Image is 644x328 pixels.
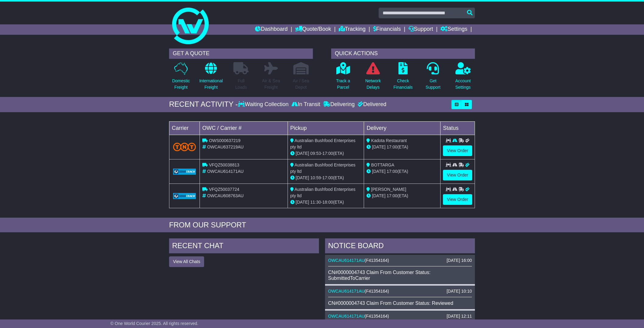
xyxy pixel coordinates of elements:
span: © One World Courier 2025. All rights reserved. [110,321,198,326]
div: - (ETA) [290,175,362,181]
img: GetCarrierServiceLogo [173,193,196,199]
div: ( ) [328,258,472,263]
span: F41354164 [366,314,388,319]
span: OWCAU608763AU [207,193,244,198]
a: AccountSettings [455,62,471,94]
div: RECENT CHAT [169,238,319,255]
div: GET A QUOTE [169,48,313,59]
span: BOTTARGA [371,162,394,167]
span: F41354164 [366,258,388,263]
a: Dashboard [255,24,288,35]
a: GetSupport [425,62,441,94]
img: TNT_Domestic.png [173,143,196,151]
a: InternationalFreight [199,62,223,94]
p: Check Financials [394,78,413,91]
a: OWCAU614171AU [328,314,365,319]
span: 18:00 [322,200,333,205]
span: OWS000637219 [209,138,241,143]
a: View Order [443,170,472,180]
span: OWCAU614171AU [207,169,244,174]
span: [DATE] [372,144,385,149]
span: 10:59 [310,175,321,180]
span: [DATE] [296,200,309,205]
div: RECENT ACTIVITY - [169,100,238,109]
span: Australian Bushfood Enterprises pty ltd [290,162,356,174]
td: Status [441,121,475,135]
div: Waiting Collection [238,101,290,108]
span: Australian Bushfood Enterprises pty ltd [290,138,356,149]
p: Full Loads [233,78,249,91]
span: 17:00 [387,169,397,174]
div: QUICK ACTIONS [331,48,475,59]
button: View All Chats [169,256,204,267]
p: Track a Parcel [336,78,350,91]
span: OWCAU637219AU [207,144,244,149]
div: NOTICE BOARD [325,238,475,255]
span: [DATE] [372,169,385,174]
p: International Freight [199,78,223,91]
a: NetworkDelays [365,62,381,94]
td: Pickup [288,121,364,135]
a: OWCAU614171AU [328,258,365,263]
div: Delivered [356,101,386,108]
span: [DATE] [372,193,385,198]
td: Carrier [169,121,200,135]
span: Australian Bushfood Enterprises pty ltd [290,187,356,198]
div: Delivering [322,101,356,108]
div: (ETA) [366,168,438,175]
a: Financials [373,24,401,35]
a: DomesticFreight [172,62,190,94]
p: Network Delays [365,78,381,91]
div: [DATE] 12:11 [447,314,472,319]
a: Quote/Book [295,24,331,35]
div: In Transit [290,101,322,108]
div: ( ) [328,289,472,294]
span: 17:00 [322,151,333,156]
p: Account Settings [455,78,471,91]
div: [DATE] 10:10 [447,289,472,294]
p: Get Support [426,78,441,91]
span: 09:53 [310,151,321,156]
span: Kadota Restaurant [371,138,407,143]
span: 17:00 [387,193,397,198]
a: Support [409,24,433,35]
span: F41354164 [366,289,388,294]
a: View Order [443,145,472,156]
a: View Order [443,194,472,205]
a: OWCAU614171AU [328,289,365,294]
span: [PERSON_NAME] [371,187,406,192]
p: Air & Sea Freight [262,78,280,91]
span: VFQZ50038813 [209,162,239,167]
p: Air / Sea Depot [293,78,309,91]
span: 11:30 [310,200,321,205]
td: OWC / Carrier # [200,121,288,135]
span: VFQZ50037724 [209,187,239,192]
div: (ETA) [366,193,438,199]
a: Tracking [339,24,366,35]
div: (ETA) [366,144,438,150]
div: - (ETA) [290,150,362,157]
a: Settings [441,24,467,35]
div: [DATE] 16:00 [447,258,472,263]
a: Track aParcel [336,62,350,94]
div: CN#0000004743 Claim From Customer Status: Reviewed [328,300,472,306]
div: ( ) [328,314,472,319]
span: 17:00 [387,144,397,149]
a: CheckFinancials [393,62,413,94]
span: [DATE] [296,151,309,156]
span: [DATE] [296,175,309,180]
p: Domestic Freight [172,78,190,91]
div: - (ETA) [290,199,362,205]
td: Delivery [364,121,441,135]
div: CN#0000004743 Claim From Customer Status: SubmittedToCarrier [328,269,472,281]
div: FROM OUR SUPPORT [169,221,475,230]
span: 17:00 [322,175,333,180]
img: GetCarrierServiceLogo [173,169,196,175]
